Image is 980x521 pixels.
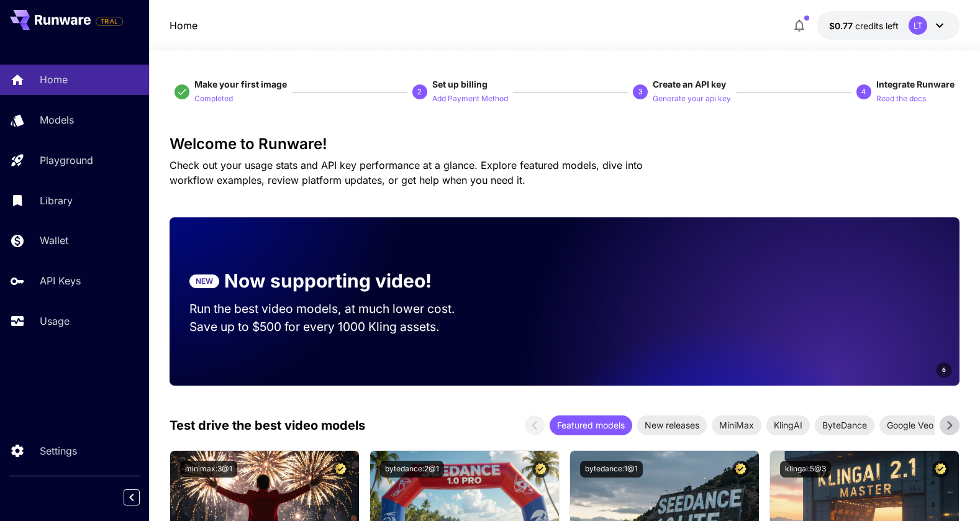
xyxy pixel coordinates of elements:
span: KlingAI [766,419,810,432]
button: Certified Model – Vetted for best performance and includes a commercial license. [732,461,749,478]
p: Usage [40,314,70,328]
span: New releases [637,419,707,432]
p: Read the docs [876,93,926,105]
span: TRIAL [96,17,122,26]
p: Test drive the best video models [170,416,365,435]
p: Home [40,72,68,87]
span: Integrate Runware [876,79,955,89]
h3: Welcome to Runware! [170,135,959,153]
div: New releases [637,415,707,435]
button: Generate your api key [653,91,731,106]
span: Featured models [550,419,632,432]
button: minimax:3@1 [180,461,237,478]
p: Save up to $500 for every 1000 Kling assets. [189,318,479,336]
p: NEW [196,276,213,287]
div: KlingAI [766,415,810,435]
span: Add your payment card to enable full platform functionality. [96,14,123,29]
p: Wallet [40,233,68,248]
p: Now supporting video! [224,267,432,295]
div: ByteDance [815,415,874,435]
p: 3 [638,86,643,97]
button: Add Payment Method [432,91,508,106]
button: Certified Model – Vetted for best performance and includes a commercial license. [932,461,949,478]
p: 4 [861,86,866,97]
p: Playground [40,153,93,168]
span: Check out your usage stats and API key performance at a glance. Explore featured models, dive int... [170,159,643,186]
span: Google Veo [879,419,941,432]
p: Models [40,112,74,127]
button: $0.7728LT [817,11,960,40]
button: Read the docs [876,91,926,106]
span: Make your first image [194,79,287,89]
p: Run the best video models, at much lower cost. [189,300,479,318]
button: bytedance:1@1 [580,461,643,478]
button: Collapse sidebar [124,489,140,505]
p: 2 [417,86,422,97]
span: credits left [855,20,899,31]
p: Settings [40,443,77,458]
button: Completed [194,91,233,106]
button: bytedance:2@1 [380,461,444,478]
a: Home [170,18,197,33]
span: 6 [942,365,946,374]
span: $0.77 [829,20,855,31]
div: LT [909,16,927,35]
button: Certified Model – Vetted for best performance and includes a commercial license. [532,461,549,478]
div: $0.7728 [829,19,899,32]
span: Set up billing [432,79,488,89]
span: Create an API key [653,79,726,89]
span: ByteDance [815,419,874,432]
button: klingai:5@3 [780,461,831,478]
p: Generate your api key [653,93,731,105]
p: Completed [194,93,233,105]
p: API Keys [40,273,81,288]
span: MiniMax [712,419,761,432]
nav: breadcrumb [170,18,197,33]
div: MiniMax [712,415,761,435]
p: Add Payment Method [432,93,508,105]
p: Library [40,193,73,208]
div: Google Veo [879,415,941,435]
div: Collapse sidebar [133,486,149,509]
button: Certified Model – Vetted for best performance and includes a commercial license. [332,461,349,478]
div: Featured models [550,415,632,435]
